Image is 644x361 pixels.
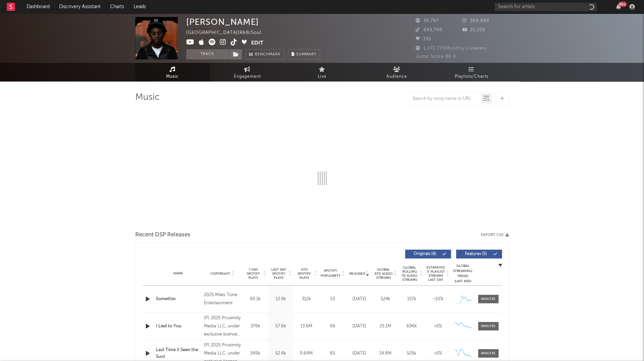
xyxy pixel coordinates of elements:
[386,73,407,81] span: Audience
[156,296,201,303] a: Somethin
[455,73,488,81] span: Playlists/Charts
[156,347,201,360] a: Last Time (I Seen the Sun)
[427,323,449,330] div: <5%
[234,73,261,81] span: Engagement
[135,231,190,239] span: Recent DSP Releases
[374,296,397,303] div: 524k
[409,96,481,102] input: Search by song name or URL
[462,28,485,32] span: 25,100
[295,268,313,280] span: ATD Spotify Plays
[481,233,509,237] button: Export CSV
[400,350,423,357] div: 525k
[374,268,393,280] span: Global ATD Audio Streams
[244,268,262,280] span: 7 Day Spotify Plays
[400,266,419,282] span: Global Rolling 7D Audio Streams
[270,268,288,280] span: Last Day Spotify Plays
[245,49,284,59] a: Benchmark
[156,323,201,330] a: I Lied to You
[270,296,292,303] div: 12.9k
[251,39,263,47] button: Edit
[255,51,281,59] span: Benchmark
[135,63,210,82] a: Music
[416,54,456,59] span: Jump Score: 86.9
[374,350,397,357] div: 14.8M
[244,350,266,357] div: 349k
[400,323,423,330] div: 696k
[427,350,449,357] div: <5%
[288,49,320,59] button: Summary
[618,2,627,7] div: 99 +
[348,296,371,303] div: [DATE]
[460,252,492,256] span: Features ( 5 )
[410,252,441,256] span: Originals ( 6 )
[244,323,266,330] div: 376k
[210,272,230,276] span: Copyright
[204,291,241,307] div: 2025 Miles Tone Entertainment
[456,250,502,258] button: Features(5)
[318,73,327,81] span: Live
[186,49,229,59] button: Track
[462,19,489,23] span: 369,884
[416,19,439,23] span: 39,767
[321,296,345,303] div: 53
[416,28,442,32] span: 693,700
[400,296,423,303] div: 157k
[321,350,345,357] div: 65
[270,350,292,357] div: 52.4k
[285,63,360,82] a: Live
[296,53,316,56] span: Summary
[320,268,341,278] span: Spotify Popularity
[434,63,509,82] a: Playlists/Charts
[166,73,179,81] span: Music
[186,17,259,27] div: [PERSON_NAME]
[186,29,269,37] div: [GEOGRAPHIC_DATA] | R&B/Soul
[210,63,285,82] a: Engagement
[349,272,365,276] span: Released
[295,350,317,357] div: 9.64M
[270,323,292,330] div: 57.6k
[416,46,487,51] span: 1,072,776 Monthly Listeners
[405,250,451,258] button: Originals(6)
[427,296,449,303] div: ~ 10 %
[348,350,371,357] div: [DATE]
[453,264,473,284] div: Global Streaming Trend (Last 60D)
[321,323,345,330] div: 66
[427,266,445,282] span: Estimated % Playlist Streams Last Day
[374,323,397,330] div: 25.1M
[348,323,371,330] div: [DATE]
[295,296,317,303] div: 312k
[244,296,266,303] div: 90.1k
[360,63,434,82] a: Audience
[156,271,201,276] div: Name
[416,37,431,41] span: 335
[295,323,317,330] div: 13.6M
[616,4,621,10] button: 99+
[204,314,241,339] div: (P) 2025 Proximity Media LLC, under exclusive license to Masterworks, a label of Sony Music Enter...
[494,3,596,11] input: Search for artists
